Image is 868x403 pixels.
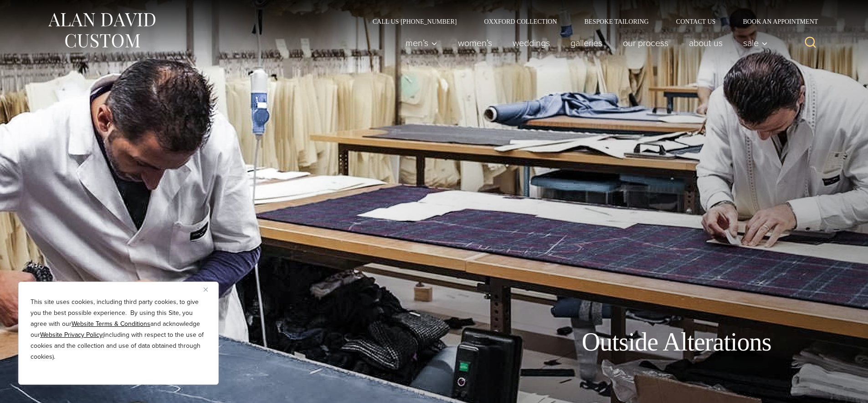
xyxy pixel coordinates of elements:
img: Alan David Custom [47,10,156,51]
a: weddings [502,34,560,52]
a: Website Terms & Conditions [72,319,150,329]
nav: Primary Navigation [395,34,772,52]
a: Women’s [447,34,502,52]
img: Close [204,288,208,292]
a: Website Privacy Policy [40,330,103,340]
nav: Secondary Navigation [359,18,822,25]
button: View Search Form [800,32,822,54]
a: Call Us [PHONE_NUMBER] [359,18,471,25]
span: Men’s [406,38,437,47]
a: Oxxford Collection [470,18,570,25]
span: Sale [743,38,768,47]
a: About Us [678,34,733,52]
p: This site uses cookies, including third party cookies, to give you the best possible experience. ... [31,297,206,362]
button: Close [204,284,215,295]
a: Book an Appointment [729,18,821,25]
a: Galleries [560,34,612,52]
h1: Outside Alterations [582,327,771,357]
a: Contact Us [663,18,729,25]
a: Bespoke Tailoring [570,18,662,25]
a: Our Process [612,34,678,52]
